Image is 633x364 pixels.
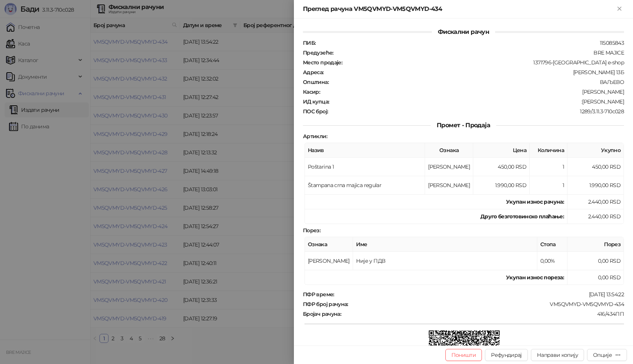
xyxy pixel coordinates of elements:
th: Количина [530,143,567,158]
span: Промет - Продаја [431,122,496,129]
div: Опције [593,352,612,358]
th: Порез [567,237,624,252]
strong: Бројач рачуна : [303,311,341,317]
th: Ознака [305,237,353,252]
button: Рефундирај [485,349,528,361]
td: 0,00% [537,252,567,270]
strong: ПФР број рачуна : [303,301,348,308]
strong: Предузеће : [303,49,333,56]
strong: ПИБ : [303,40,315,46]
button: Close [615,5,624,14]
div: [PERSON_NAME] 13Б [324,69,625,76]
td: 450,00 RSD [473,158,530,176]
div: [PERSON_NAME] [321,88,625,95]
th: Име [353,237,537,252]
button: Поништи [445,349,482,361]
td: Poštarina 1 [305,158,425,176]
td: 1.990,00 RSD [567,176,624,195]
strong: ПОС број : [303,108,328,115]
td: [PERSON_NAME] [425,176,473,195]
div: 115085843 [316,40,625,46]
th: Стопа [537,237,567,252]
strong: Артикли : [303,133,327,140]
td: 1 [530,176,567,195]
div: 1289/3.11.3-710c028 [329,108,625,115]
div: :[PERSON_NAME] [330,98,625,105]
strong: Укупан износ рачуна : [506,198,564,205]
td: Није у ПДВ [353,252,537,270]
td: [PERSON_NAME] [305,252,353,270]
div: VM5QVMYD-VM5QVMYD-434 [349,301,625,308]
td: Štampana crna majica regular [305,176,425,195]
td: 0,00 RSD [567,252,624,270]
td: 2.440,00 RSD [567,195,624,209]
strong: ПФР време : [303,291,334,298]
button: Опције [587,349,627,361]
strong: ИД купца : [303,98,329,105]
div: ВАЉЕВО [329,79,625,85]
button: Направи копију [531,349,584,361]
td: 450,00 RSD [567,158,624,176]
div: Преглед рачуна VM5QVMYD-VM5QVMYD-434 [303,5,615,14]
strong: Место продаје : [303,59,342,66]
th: Цена [473,143,530,158]
strong: Друго безготовинско плаћање : [480,213,564,220]
td: [PERSON_NAME] [425,158,473,176]
strong: Касир : [303,88,320,95]
div: 416/434ПП [342,311,625,317]
span: Направи копију [537,352,578,358]
strong: Укупан износ пореза: [506,274,564,281]
td: 1 [530,158,567,176]
div: BRE MAJICE [334,49,625,56]
th: Укупно [567,143,624,158]
strong: Порез : [303,227,320,234]
strong: Адреса : [303,69,324,76]
td: 0,00 RSD [567,270,624,285]
td: 2.440,00 RSD [567,209,624,224]
div: [DATE] 13:54:22 [335,291,625,298]
span: Фискални рачун [432,28,495,35]
td: 1.990,00 RSD [473,176,530,195]
th: Назив [305,143,425,158]
div: 1371796-[GEOGRAPHIC_DATA] e-shop [343,59,625,66]
th: Ознака [425,143,473,158]
strong: Општина : [303,79,329,85]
